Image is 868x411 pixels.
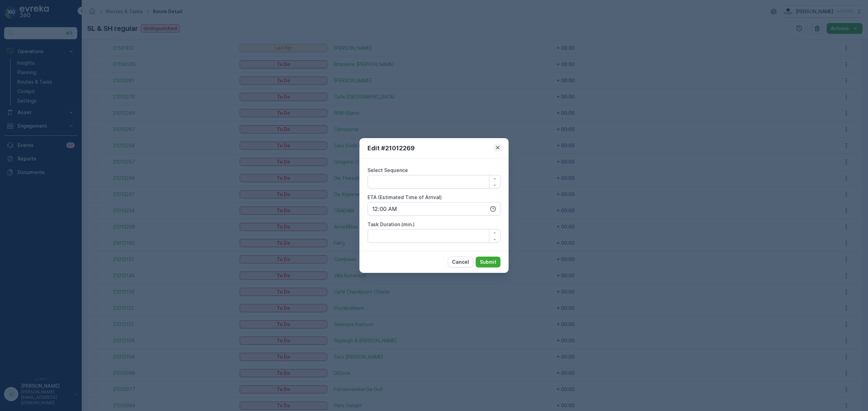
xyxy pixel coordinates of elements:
p: Cancel [452,259,469,265]
button: Cancel [448,257,473,267]
label: ETA (Estimated Time of Arrival) [368,194,442,200]
button: Submit [476,257,500,267]
p: Edit #21012269 [368,144,415,153]
p: Submit [480,259,496,265]
label: Select Sequence [368,167,408,173]
label: Task Duration (min.) [368,221,415,227]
